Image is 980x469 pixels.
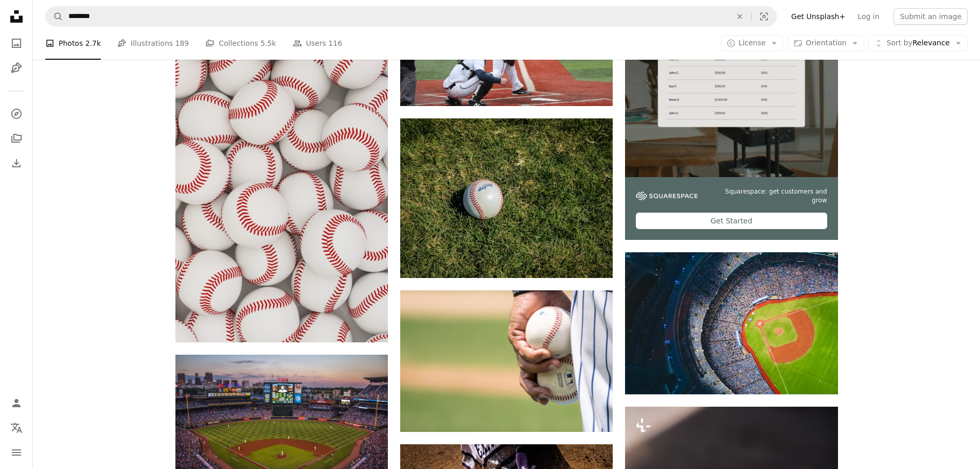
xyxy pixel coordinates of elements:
[728,7,751,26] button: Clear
[788,35,864,51] button: Orientation
[894,8,968,25] button: Submit an image
[46,7,63,26] button: Search Unsplash
[6,442,27,463] button: Menu
[328,38,342,49] span: 116
[886,39,912,47] span: Sort by
[6,153,27,173] a: Download History
[710,187,827,205] span: Squarespace: get customers and grow
[400,290,613,432] img: person holding two baseballs
[45,6,777,27] form: Find visuals sitewide
[205,27,276,60] a: Collections 5.5k
[6,418,27,438] button: Language
[625,319,838,328] a: aerial photography of baseball stadium
[6,58,27,78] a: Illustrations
[293,27,342,60] a: Users 116
[868,35,968,51] button: Sort byRelevance
[886,38,950,48] span: Relevance
[739,39,766,47] span: License
[175,38,189,49] span: 189
[117,27,189,60] a: Illustrations 189
[175,421,388,430] a: players and fans on baseball stadium
[400,118,613,278] img: white and red baseball on green grass
[6,128,27,149] a: Collections
[400,193,613,202] a: white and red baseball on green grass
[806,39,846,47] span: Orientation
[260,38,276,49] span: 5.5k
[851,8,885,25] a: Log in
[6,393,27,413] a: Log in / Sign up
[636,213,827,229] div: Get Started
[636,192,698,201] img: file-1747939142011-51e5cc87e3c9
[175,148,388,158] a: a bunch of baseballs that are white and red
[6,33,27,54] a: Photos
[721,35,784,51] button: License
[6,6,27,29] a: Home — Unsplash
[400,356,613,366] a: person holding two baseballs
[785,8,851,25] a: Get Unsplash+
[625,252,838,394] img: aerial photography of baseball stadium
[752,7,776,26] button: Visual search
[6,103,27,124] a: Explore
